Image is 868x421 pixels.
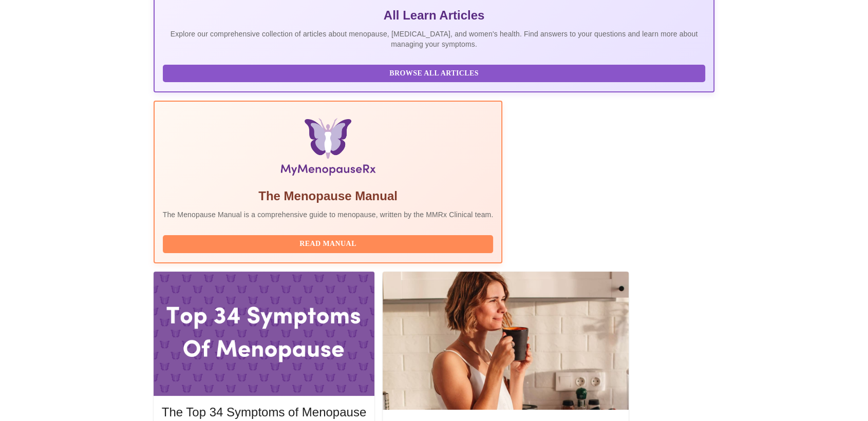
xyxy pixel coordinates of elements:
h5: The Top 34 Symptoms of Menopause [162,404,366,420]
h5: All Learn Articles [163,7,706,24]
a: Read Manual [163,239,496,247]
img: Menopause Manual [215,118,441,180]
p: The Menopause Manual is a comprehensive guide to menopause, written by the MMRx Clinical team. [163,209,494,220]
button: Read Manual [163,235,494,253]
a: Browse All Articles [163,68,708,77]
button: Browse All Articles [163,65,706,83]
h5: The Menopause Manual [163,188,494,204]
span: Browse All Articles [173,67,695,80]
span: Read Manual [173,238,483,251]
p: Explore our comprehensive collection of articles about menopause, [MEDICAL_DATA], and women's hea... [163,29,706,49]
